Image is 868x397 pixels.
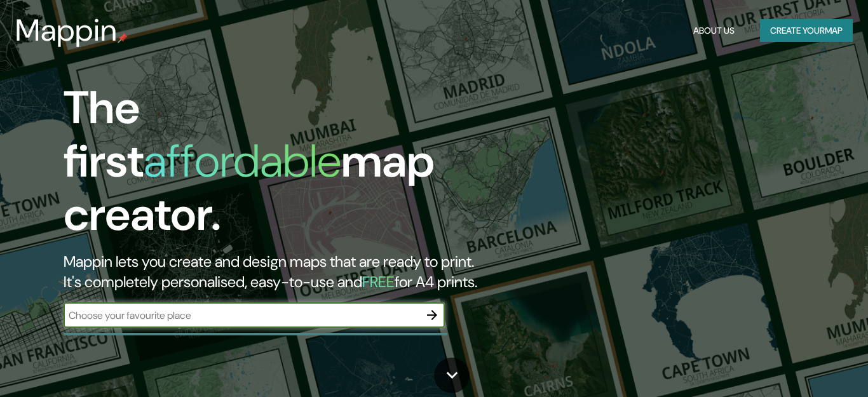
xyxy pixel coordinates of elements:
[760,19,853,43] button: Create yourmap
[64,308,419,323] input: Choose your favourite place
[362,272,395,292] h5: FREE
[118,33,128,43] img: mappin-pin
[64,81,498,252] h1: The first map creator.
[64,252,498,292] h2: Mappin lets you create and design maps that are ready to print. It's completely personalised, eas...
[688,19,740,43] button: About Us
[144,131,341,191] h1: affordable
[15,13,118,48] h3: Mappin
